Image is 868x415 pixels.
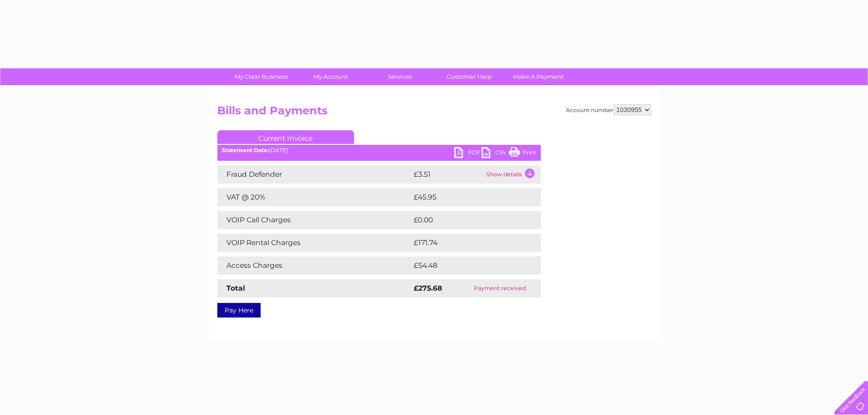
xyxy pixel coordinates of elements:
[501,68,576,85] a: Make A Payment
[217,130,354,144] a: Current Invoice
[217,211,411,229] td: VOIP Call Charges
[217,234,411,252] td: VOIP Rental Charges
[217,165,411,184] td: Fraud Defender
[411,211,520,229] td: £0.00
[293,68,368,85] a: My Account
[411,234,523,252] td: £171.74
[509,147,536,160] a: Print
[459,279,541,297] td: Payment received
[411,165,484,184] td: £3.51
[222,147,269,154] b: Statement Date:
[431,68,507,85] a: Customer Help
[217,147,541,154] div: [DATE]
[217,188,411,206] td: VAT @ 20%
[411,188,522,206] td: £45.95
[217,104,651,122] h2: Bills and Payments
[454,147,482,160] a: PDF
[224,68,299,85] a: My Clear Business
[414,284,442,292] strong: £275.68
[226,284,245,292] strong: Total
[566,104,651,115] div: Account number
[484,165,541,184] td: Show details
[217,256,411,275] td: Access Charges
[411,256,523,275] td: £54.48
[482,147,509,160] a: CSV
[217,303,261,318] a: Pay Here
[362,68,437,85] a: Services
